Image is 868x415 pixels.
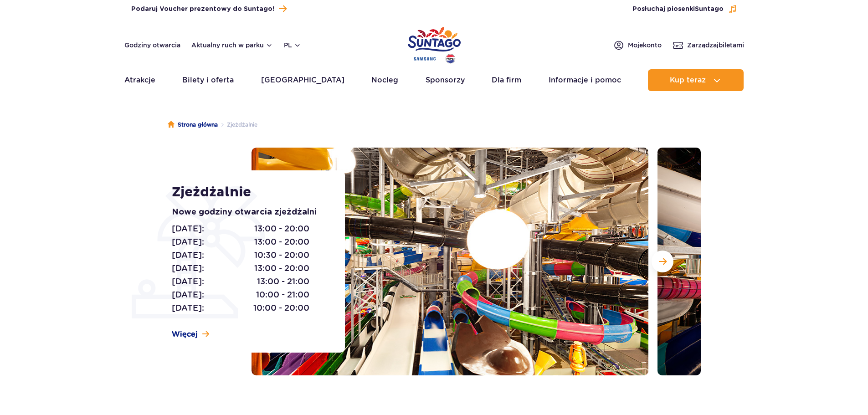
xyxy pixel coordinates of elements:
[172,206,324,219] p: Nowe godziny otwarcia zjeżdżalni
[172,288,204,301] span: [DATE]:
[673,40,744,51] a: Zarządzajbiletami
[632,5,724,14] span: Posłuchaj piosenki
[254,236,309,248] span: 13:00 - 20:00
[172,222,204,235] span: [DATE]:
[687,41,744,50] span: Zarządzaj biletami
[131,5,274,14] span: Podaruj Voucher prezentowy do Suntago!
[549,69,621,91] a: Informacje i pomoc
[670,76,706,84] span: Kup teraz
[218,120,257,129] li: Zjeżdżalnie
[182,69,234,91] a: Bilety i oferta
[257,275,309,288] span: 13:00 - 21:00
[168,120,218,129] a: Strona główna
[648,69,744,91] button: Kup teraz
[254,222,309,235] span: 13:00 - 20:00
[492,69,521,91] a: Dla firm
[628,41,662,50] span: Moje konto
[254,249,309,261] span: 10:30 - 20:00
[695,6,724,12] span: Suntago
[613,40,662,51] a: Mojekonto
[172,302,204,314] span: [DATE]:
[284,41,301,50] button: pl
[652,251,673,272] button: Następny slajd
[124,41,180,50] a: Godziny otwarcia
[131,3,287,15] a: Podaruj Voucher prezentowy do Suntago!
[256,288,309,301] span: 10:00 - 21:00
[124,69,155,91] a: Atrakcje
[254,262,309,275] span: 13:00 - 20:00
[172,184,324,200] h1: Zjeżdżalnie
[371,69,398,91] a: Nocleg
[172,262,204,275] span: [DATE]:
[191,41,273,49] button: Aktualny ruch w parku
[172,236,204,248] span: [DATE]:
[172,329,209,339] a: Więcej
[172,249,204,261] span: [DATE]:
[261,69,344,91] a: [GEOGRAPHIC_DATA]
[172,329,198,339] span: Więcej
[253,302,309,314] span: 10:00 - 20:00
[408,23,461,65] a: Park of Poland
[426,69,465,91] a: Sponsorzy
[632,5,737,14] button: Posłuchaj piosenkiSuntago
[172,275,204,288] span: [DATE]:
